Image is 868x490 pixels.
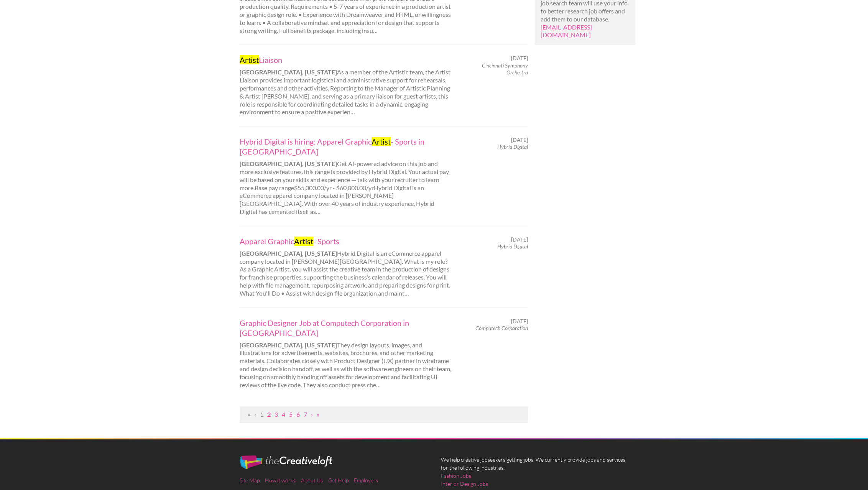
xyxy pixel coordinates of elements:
[294,237,313,246] mark: Artist
[240,136,453,156] a: Hybrid Digital is hiring: Apparel GraphicArtist- Sports in [GEOGRAPHIC_DATA]
[482,62,528,76] em: Cincinnati Symphony Orchestra
[240,55,259,64] mark: Artist
[240,160,337,167] strong: [GEOGRAPHIC_DATA], [US_STATE]
[296,411,300,418] a: Page 6
[233,136,459,216] div: Get AI-powered advice on this job and more exclusive features.This range is provided by Hybrid Di...
[240,68,337,76] strong: [GEOGRAPHIC_DATA], [US_STATE]
[248,411,250,418] span: First Page
[282,411,285,418] a: Page 4
[275,411,278,418] a: Page 3
[240,55,453,65] a: ArtistLiaison
[511,236,528,243] span: [DATE]
[240,341,337,349] strong: [GEOGRAPHIC_DATA], [US_STATE]
[441,472,471,480] a: Fashion Jobs
[497,143,528,150] em: Hybrid Digital
[304,411,307,418] a: Page 7
[240,236,453,246] a: Apparel GraphicArtist- Sports
[301,477,323,483] a: About Us
[497,243,528,250] em: Hybrid Digital
[354,477,378,483] a: Employers
[233,236,459,298] div: Hybrid Digital is an eCommerce apparel company located in [PERSON_NAME][GEOGRAPHIC_DATA]. What is...
[240,477,260,483] a: Site Map
[511,55,528,62] span: [DATE]
[260,411,263,418] a: Page 1
[475,325,528,331] em: Computech Corporation
[511,318,528,325] span: [DATE]
[289,411,293,418] a: Page 5
[317,411,319,418] a: Last Page, Page 9
[240,250,337,257] strong: [GEOGRAPHIC_DATA], [US_STATE]
[240,318,453,338] a: Graphic Designer Job at Computech Corporation in [GEOGRAPHIC_DATA]
[233,55,459,116] div: As a member of the Artistic team, the Artist Liaison provides important logistical and administra...
[265,477,296,483] a: How it works
[541,23,592,39] a: [EMAIL_ADDRESS][DOMAIN_NAME]
[233,318,459,389] div: They design layouts, images, and illustrations for advertisements, websites, brochures, and other...
[328,477,349,483] a: Get Help
[254,411,256,418] span: Previous Page
[511,136,528,143] span: [DATE]
[372,137,391,146] mark: Artist
[311,411,313,418] a: Next Page
[267,411,271,418] a: Page 2
[441,480,488,488] a: Interior Design Jobs
[240,455,332,469] img: The Creative Loft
